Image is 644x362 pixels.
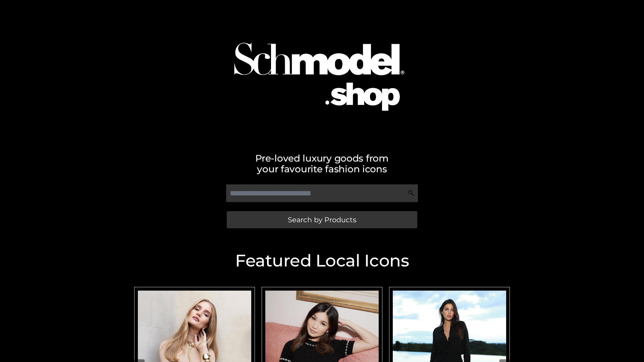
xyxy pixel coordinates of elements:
span: Search by Products [288,216,356,223]
h2: Pre-loved luxury goods from your favourite fashion icons [131,153,513,174]
h2: Featured Local Icons​ [131,252,513,269]
a: Search by Products [227,211,417,228]
img: Search Icon [408,190,415,196]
